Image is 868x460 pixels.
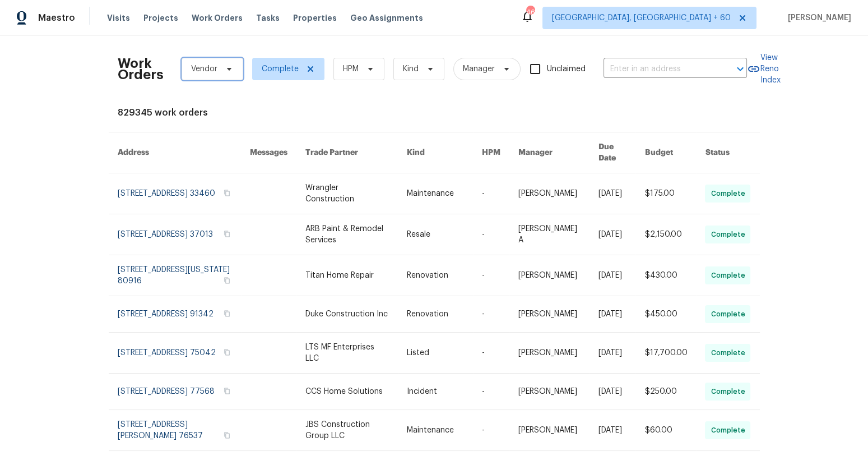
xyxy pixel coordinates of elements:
td: LTS MF Enterprises LLC [296,333,398,374]
td: - [473,410,509,451]
th: Trade Partner [296,132,398,173]
td: ARB Paint & Remodel Services [296,214,398,255]
td: - [473,333,509,374]
th: Due Date [590,132,636,173]
td: - [473,214,509,255]
span: [PERSON_NAME] [783,12,851,24]
td: - [473,173,509,214]
th: Budget [635,132,696,173]
td: [PERSON_NAME] [509,333,590,374]
th: Manager [509,132,590,173]
span: Maestro [38,12,75,24]
td: - [473,296,509,333]
th: Status [696,132,759,173]
span: Kind [403,63,419,75]
td: Wrangler Construction [296,173,398,214]
td: - [473,255,509,296]
th: HPM [473,132,509,173]
button: Copy Address [222,275,232,286]
input: Enter in an address [604,61,716,78]
td: Resale [398,214,473,255]
td: Maintenance [398,173,473,214]
td: - [473,374,509,410]
td: Titan Home Repair [296,255,398,296]
td: CCS Home Solutions [296,374,398,410]
div: 463 [526,7,534,18]
td: JBS Construction Group LLC [296,410,398,451]
th: Kind [398,132,473,173]
td: Renovation [398,255,473,296]
th: Address [109,132,242,173]
span: Manager [463,63,495,75]
span: Properties [293,12,337,24]
a: View Reno Index [747,52,781,86]
td: [PERSON_NAME] [509,410,590,451]
span: [GEOGRAPHIC_DATA], [GEOGRAPHIC_DATA] + 60 [552,12,731,24]
button: Copy Address [222,188,232,198]
span: Vendor [191,63,217,75]
td: Listed [398,333,473,374]
h2: Work Orders [118,58,164,80]
button: Copy Address [222,309,232,319]
td: [PERSON_NAME] [509,255,590,296]
th: Messages [241,132,296,173]
button: Copy Address [222,229,232,239]
div: 829345 work orders [118,107,751,118]
td: [PERSON_NAME] [509,296,590,333]
td: Incident [398,374,473,410]
span: HPM [343,63,359,75]
button: Copy Address [222,430,232,440]
span: Projects [143,12,178,24]
td: Duke Construction Inc [296,296,398,333]
span: Complete [262,63,299,75]
span: Unclaimed [547,63,586,75]
td: Maintenance [398,410,473,451]
td: [PERSON_NAME] [509,374,590,410]
td: Renovation [398,296,473,333]
button: Copy Address [222,386,232,396]
span: Geo Assignments [350,12,423,24]
td: [PERSON_NAME] A [509,214,590,255]
span: Tasks [256,14,280,22]
span: Visits [107,12,130,24]
span: Work Orders [192,12,243,24]
button: Open [732,61,748,77]
td: [PERSON_NAME] [509,173,590,214]
button: Copy Address [222,347,232,357]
